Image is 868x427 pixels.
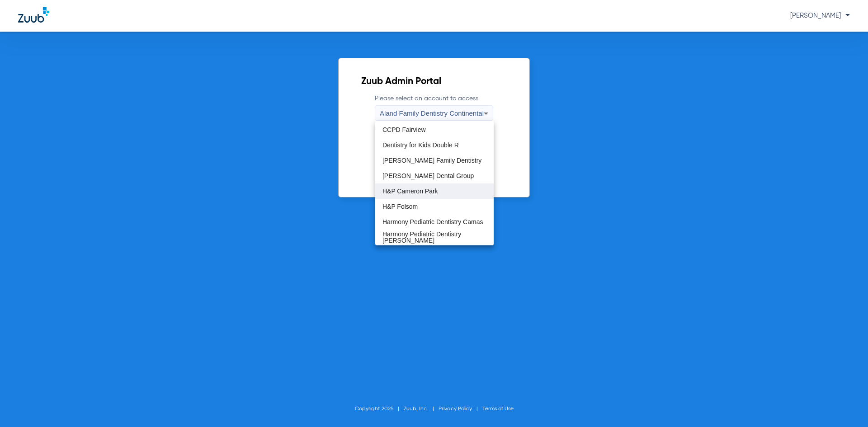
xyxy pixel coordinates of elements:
[382,173,474,179] span: [PERSON_NAME] Dental Group
[382,157,481,164] span: [PERSON_NAME] Family Dentistry
[382,203,418,210] span: H&P Folsom
[382,127,426,133] span: CCPD Fairview
[382,219,483,225] span: Harmony Pediatric Dentistry Camas
[382,188,438,194] span: H&P Cameron Park
[382,142,459,148] span: Dentistry for Kids Double R
[382,231,486,244] span: Harmony Pediatric Dentistry [PERSON_NAME]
